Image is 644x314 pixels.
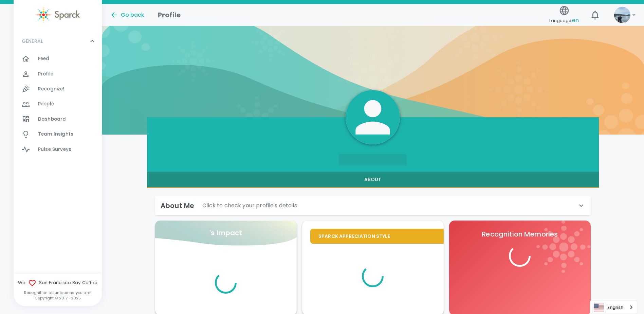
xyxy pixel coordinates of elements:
button: Language:en [547,3,582,27]
aside: Language selected: English [590,301,637,314]
a: Team Insights [14,127,102,142]
button: About [147,172,599,188]
span: Language: [549,16,579,25]
p: Recognition Memories [457,229,583,240]
a: Pulse Surveys [14,142,102,157]
a: Dashboard [14,112,102,127]
p: Copyright © 2017 - 2025 [14,295,102,301]
a: English [590,301,637,314]
h6: About Me [161,200,194,211]
p: Click to check your profile's details [202,202,297,210]
img: Picture of Anna Belle [614,7,630,23]
button: Go back [110,11,144,19]
span: Dashboard [38,116,66,123]
p: 's Impact [209,227,242,238]
span: Profile [38,71,53,77]
a: Profile [14,67,102,82]
h1: Profile [158,10,181,20]
img: Sparck logo [36,7,80,23]
img: logo [536,221,591,273]
a: Sparck logo [14,7,102,23]
span: Feed [38,55,50,62]
span: Pulse Surveys [38,146,71,153]
a: Recognize! [14,82,102,97]
p: GENERAL [22,38,43,45]
p: Sparck Appreciation Style [318,233,436,240]
span: We San Francisco Bay Coffee [14,279,102,287]
span: People [38,101,54,107]
div: About MeClick to check your profile's details [155,196,591,215]
span: Recognize! [38,86,65,92]
p: Recognition as unique as you are! [14,290,102,295]
div: full width tabs [147,172,599,188]
div: Language [590,301,637,314]
span: en [572,16,579,24]
div: GENERAL [14,51,102,160]
a: People [14,97,102,111]
div: GENERAL [14,31,102,51]
span: Team Insights [38,131,73,138]
a: Feed [14,51,102,66]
